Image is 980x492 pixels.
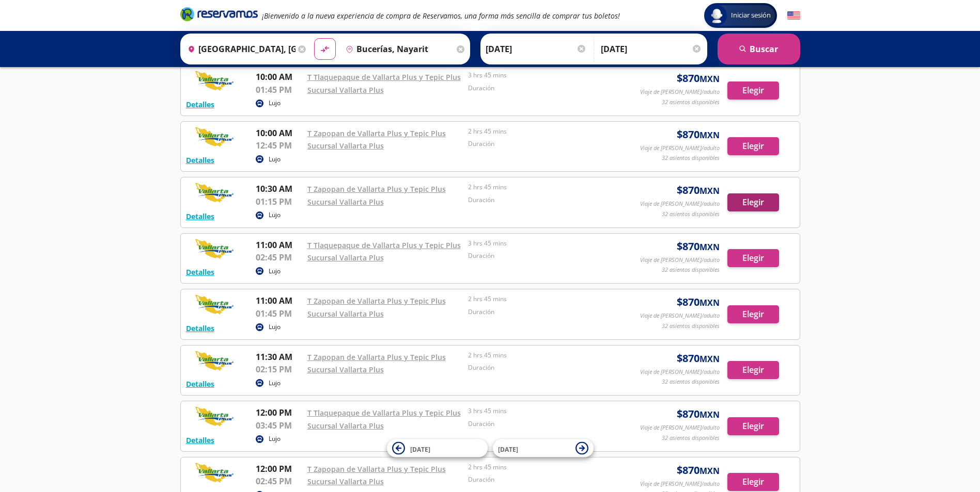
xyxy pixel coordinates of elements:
span: $ 870 [677,406,720,422]
p: 01:45 PM [256,307,302,320]
span: $ 870 [677,294,720,310]
a: Sucursal Vallarta Plus [307,477,384,486]
p: Lujo [269,434,281,444]
span: [DATE] [498,445,518,453]
button: Elegir [727,305,779,323]
p: 12:45 PM [256,139,302,152]
button: Elegir [727,473,779,491]
p: 32 asientos disponibles [662,98,720,107]
small: MXN [699,465,720,477]
p: 2 hrs 45 mins [468,294,624,304]
button: [DATE] [493,439,594,457]
p: Lujo [269,379,281,388]
p: 32 asientos disponibles [662,322,720,331]
p: Lujo [269,99,281,108]
small: MXN [699,241,720,253]
small: MXN [699,353,720,365]
img: RESERVAMOS [186,463,243,483]
span: $ 870 [677,463,720,478]
small: MXN [699,73,720,85]
input: Buscar Origen [183,36,296,62]
button: Detalles [186,435,214,446]
button: Detalles [186,99,214,110]
a: T Zapopan de Vallarta Plus y Tepic Plus [307,184,446,194]
small: MXN [699,409,720,420]
p: 10:00 AM [256,71,302,83]
p: 32 asientos disponibles [662,434,720,442]
p: 12:00 PM [256,406,302,419]
a: Brand Logo [180,6,258,25]
input: Buscar Destino [341,36,454,62]
a: T Tlaquepaque de Vallarta Plus y Tepic Plus [307,240,461,250]
p: 02:15 PM [256,363,302,375]
p: 10:30 AM [256,183,302,195]
span: $ 870 [677,183,720,198]
p: Duración [468,195,624,205]
small: MXN [699,185,720,196]
img: RESERVAMOS [186,239,243,259]
a: Sucursal Vallarta Plus [307,421,384,431]
input: Elegir Fecha [486,36,587,62]
button: Elegir [727,361,779,379]
button: Detalles [186,267,214,277]
p: 32 asientos disponibles [662,210,720,219]
span: Iniciar sesión [727,10,775,21]
p: 32 asientos disponibles [662,378,720,386]
a: Sucursal Vallarta Plus [307,309,384,319]
a: T Tlaquepaque de Vallarta Plus y Tepic Plus [307,72,461,82]
img: RESERVAMOS [186,183,243,203]
p: 02:45 PM [256,475,302,487]
p: Viaje de [PERSON_NAME]/adulto [640,88,720,96]
p: Lujo [269,322,281,332]
p: 01:15 PM [256,195,302,208]
p: 11:00 AM [256,294,302,307]
span: $ 870 [677,351,720,366]
p: 01:45 PM [256,84,302,96]
span: [DATE] [410,445,430,453]
p: 2 hrs 45 mins [468,127,624,136]
button: Buscar [718,34,800,64]
a: Sucursal Vallarta Plus [307,365,384,374]
p: 03:45 PM [256,419,302,432]
p: 2 hrs 45 mins [468,351,624,360]
small: MXN [699,297,720,308]
img: RESERVAMOS [186,351,243,371]
a: Sucursal Vallarta Plus [307,253,384,263]
p: 3 hrs 45 mins [468,239,624,248]
a: T Zapopan de Vallarta Plus y Tepic Plus [307,128,446,138]
button: Detalles [186,323,214,334]
p: Duración [468,307,624,317]
p: Viaje de [PERSON_NAME]/adulto [640,311,720,320]
a: T Zapopan de Vallarta Plus y Tepic Plus [307,464,446,474]
button: Detalles [186,155,214,166]
p: Lujo [269,267,281,276]
p: Viaje de [PERSON_NAME]/adulto [640,480,720,488]
button: [DATE] [387,439,488,457]
p: Lujo [269,155,281,164]
a: T Tlaquepaque de Vallarta Plus y Tepic Plus [307,408,461,418]
p: 2 hrs 45 mins [468,183,624,192]
a: Sucursal Vallarta Plus [307,197,384,207]
p: Duración [468,475,624,484]
p: Viaje de [PERSON_NAME]/adulto [640,423,720,432]
p: 10:00 AM [256,127,302,139]
span: $ 870 [677,239,720,254]
p: 3 hrs 45 mins [468,406,624,416]
button: English [787,9,800,22]
img: RESERVAMOS [186,406,243,427]
p: 12:00 PM [256,463,302,475]
button: Elegir [727,249,779,267]
p: Viaje de [PERSON_NAME]/adulto [640,368,720,376]
p: Lujo [269,210,281,220]
p: 11:30 AM [256,351,302,363]
a: Sucursal Vallarta Plus [307,85,384,95]
img: RESERVAMOS [186,127,243,147]
span: $ 870 [677,71,720,86]
img: RESERVAMOS [186,71,243,91]
a: T Zapopan de Vallarta Plus y Tepic Plus [307,352,446,362]
img: RESERVAMOS [186,294,243,315]
p: 11:00 AM [256,239,302,251]
small: MXN [699,129,720,141]
button: Elegir [727,81,779,100]
p: Duración [468,419,624,429]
